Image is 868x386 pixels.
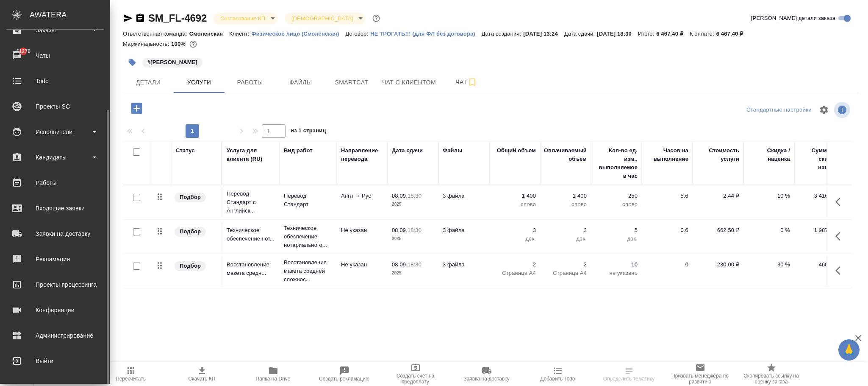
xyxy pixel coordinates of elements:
p: 08.09, [392,261,408,268]
div: Услуга для клиента (RU) [227,146,275,163]
p: Клиент: [229,31,251,37]
span: Pavel Sergeevich FROLOV [141,58,203,65]
p: док. [595,235,638,243]
div: Проекты SC [6,100,104,113]
p: 5 [595,226,638,235]
div: Оплачиваемый объем [544,146,587,163]
button: Скопировать ссылку [135,13,145,23]
span: Заявка на доставку [463,376,509,382]
p: Маржинальность: [123,41,171,47]
button: Согласование КП [218,15,268,22]
span: Пересчитать [116,376,146,382]
p: Не указан [341,260,383,269]
p: Страница А4 [544,269,587,277]
span: Детали [128,77,169,88]
a: Работы [2,172,108,193]
a: Конференции [2,299,108,321]
p: 3 файла [443,260,485,269]
button: 0.00 RUB; [188,39,199,50]
div: Чаты [6,49,104,62]
p: Подбор [180,262,201,270]
span: Работы [230,77,270,88]
span: Добавить Todo [540,376,575,382]
button: Показать кнопки [830,260,851,281]
p: 2025 [392,235,434,243]
div: Согласование КП [285,13,366,24]
p: 3 416,00 ₽ [799,192,841,200]
div: Файлы [443,146,462,155]
p: #[PERSON_NAME] [147,58,197,67]
span: Папка на Drive [256,376,291,382]
button: Показать кнопки [830,192,851,212]
p: Перевод Стандарт с Английск... [227,190,275,215]
p: Техническое обеспечение нотариального... [284,224,333,249]
a: Рекламации [2,249,108,270]
p: 2,44 ₽ [697,192,739,200]
div: Скидка / наценка [748,146,790,163]
div: Выйти [6,355,104,367]
span: Создать счет на предоплату [385,373,446,385]
span: Создать рекламацию [319,376,369,382]
span: Призвать менеджера по развитию [670,373,731,385]
a: Входящие заявки [2,198,108,219]
td: 5.6 [642,187,693,217]
button: Добавить тэг [123,53,141,72]
p: Договор: [346,31,371,37]
a: Todo [2,70,108,92]
td: 0 [642,256,693,286]
p: К оплате: [690,31,716,37]
p: 08.09, [392,193,408,199]
div: Входящие заявки [6,202,104,215]
button: Папка на Drive [238,362,309,386]
p: 0 % [748,226,790,235]
span: из 1 страниц [291,126,326,138]
svg: Подписаться [467,77,477,87]
div: Заказы [6,24,104,36]
p: док. [544,235,587,243]
div: Общий объем [497,146,536,155]
p: 3 файла [443,192,485,200]
div: Проекты процессинга [6,278,104,291]
p: Восстановление макета средн... [227,260,275,277]
p: Не указан [341,226,383,235]
a: Проекты SC [2,96,108,117]
button: Добавить услугу [125,100,148,117]
p: 1 400 [544,192,587,200]
p: слово [595,200,638,209]
div: Кол-во ед. изм., выполняемое в час [595,146,638,180]
p: 2025 [392,269,434,277]
span: Smartcat [331,77,372,88]
p: 2025 [392,200,434,209]
p: 18:30 [408,261,422,268]
p: 18:30 [408,227,422,233]
span: Скопировать ссылку на оценку заказа [741,373,802,385]
button: Пересчитать [95,362,166,386]
p: слово [494,200,536,209]
p: 250 [595,192,638,200]
p: 3 [544,226,587,235]
div: Стоимость услуги [697,146,739,163]
div: Заявки на доставку [6,227,104,240]
button: Создать рекламацию [309,362,380,386]
button: Скопировать ссылку на оценку заказа [736,362,807,386]
button: Определить тематику [593,362,665,386]
a: Выйти [2,350,108,372]
span: Файлы [280,77,321,88]
p: Подбор [180,227,201,236]
span: Скачать КП [189,376,216,382]
p: 10 % [748,192,790,200]
p: 3 файла [443,226,485,235]
p: Смоленская [189,31,230,37]
p: 2 [544,260,587,269]
p: Перевод Стандарт [284,192,333,209]
p: НЕ ТРОГАТЬ!!! (для ФЛ без договора) [370,31,482,37]
p: Физическое лицо (Смоленская) [251,31,345,37]
p: 30 % [748,260,790,269]
div: Согласование КП [214,13,278,24]
div: AWATERA [30,6,110,23]
a: Физическое лицо (Смоленская) [251,30,345,37]
div: Вид работ [284,146,313,155]
td: 0.6 [642,222,693,252]
p: Итого: [638,31,656,37]
button: Доп статусы указывают на важность/срочность заказа [371,13,382,24]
